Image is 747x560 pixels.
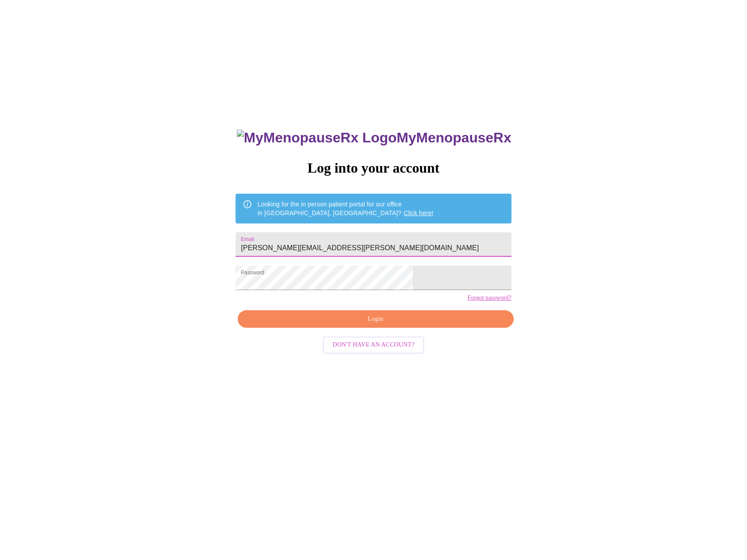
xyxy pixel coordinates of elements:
div: Looking for the in person patient portal for our office in [GEOGRAPHIC_DATA], [GEOGRAPHIC_DATA]? [257,196,433,221]
img: MyMenopauseRx Logo [237,130,397,146]
h3: Log into your account [236,160,511,176]
button: Login [238,310,513,328]
button: Don't have an account? [323,337,424,354]
h3: MyMenopauseRx [237,130,511,146]
a: Forgot password? [468,294,511,301]
span: Login [248,314,503,325]
span: Don't have an account? [332,340,415,351]
a: Click here! [404,209,433,216]
a: Don't have an account? [321,340,426,348]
